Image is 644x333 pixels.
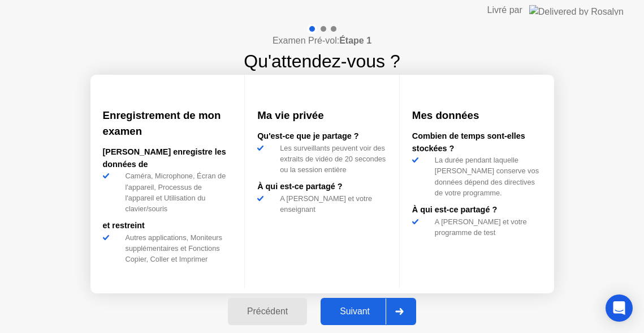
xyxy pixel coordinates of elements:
[339,36,371,45] b: Étape 1
[244,48,400,75] h1: Qu'attendez-vous ?
[228,298,307,325] button: Précédent
[121,232,232,265] div: Autres applications, Moniteurs supplémentaires et Fonctions Copier, Coller et Imprimer
[529,5,624,15] img: Delivered by Rosalyn
[257,108,387,123] h3: Ma vie privée
[275,193,387,215] div: A [PERSON_NAME] et votre enseignant
[103,108,232,139] h3: Enregistrement de mon examen
[231,306,304,317] div: Précédent
[103,146,232,170] div: [PERSON_NAME] enregistre les données de
[412,204,542,216] div: À qui est-ce partagé ?
[275,143,387,176] div: Les surveillants peuvent voir des extraits de vidéo de 20 secondes ou la session entière
[273,34,371,48] h4: Examen Pré-vol:
[121,170,232,214] div: Caméra, Microphone, Écran de l'appareil, Processus de l'appareil et Utilisation du clavier/souris
[412,108,542,123] h3: Mes données
[321,298,416,325] button: Suivant
[412,130,542,155] div: Combien de temps sont-elles stockées ?
[606,294,633,322] div: Open Intercom Messenger
[257,181,387,193] div: À qui est-ce partagé ?
[103,220,232,232] div: et restreint
[324,306,386,317] div: Suivant
[487,3,522,17] div: Livré par
[430,155,542,198] div: La durée pendant laquelle [PERSON_NAME] conserve vos données dépend des directives de votre progr...
[430,216,542,238] div: A [PERSON_NAME] et votre programme de test
[257,130,387,143] div: Qu'est-ce que je partage ?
